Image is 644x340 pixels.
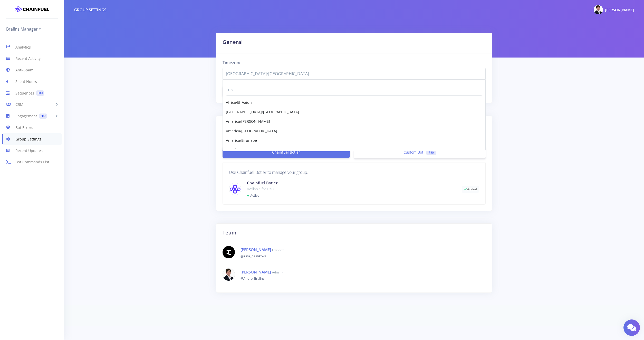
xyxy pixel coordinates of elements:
[223,268,235,281] img: Andre_Braiins Photo
[229,184,241,194] img: Chainfuel Botler
[241,276,264,281] small: @Andre_Braiins
[272,270,284,275] small: admin
[223,146,350,158] a: Chainfuel Botler
[36,90,44,96] span: PRO
[223,60,242,66] label: Timezone
[229,169,479,176] p: Use Chainfuel Botler to manage your group.
[241,254,266,258] small: @irina_bashkova
[403,150,423,155] span: Custom Bot
[2,133,62,145] a: Group Settings
[74,7,106,13] div: Group Settings
[223,98,486,107] li: Africa/El_Aaiun
[223,229,486,237] h2: Team
[223,145,486,155] li: America/[GEOGRAPHIC_DATA]
[39,114,47,119] span: PRO
[594,5,603,14] img: @Andre_Braiins Photo
[223,68,486,80] span: Africa/Abidjan
[250,193,259,198] small: Active
[223,38,486,46] h2: General
[15,4,49,14] img: chainfuel-logo
[247,186,454,192] p: Available for FREE
[223,246,235,258] img: irina_bashkova Photo
[6,25,41,33] a: Braiins Manager
[426,150,436,155] span: PRO
[223,126,486,136] li: America/[GEOGRAPHIC_DATA]
[223,117,486,126] li: America/[PERSON_NAME]
[247,192,249,198] span: ●
[272,248,284,252] small: owner
[605,7,634,12] span: [PERSON_NAME]
[241,269,271,275] a: [PERSON_NAME]
[462,186,479,193] button: Added
[226,71,483,77] span: Africa/Abidjan
[590,4,634,15] a: @Andre_Braiins Photo [PERSON_NAME]
[241,247,271,252] a: [PERSON_NAME]
[223,136,486,145] li: America/Eirunepe
[223,107,486,117] li: [GEOGRAPHIC_DATA]/[GEOGRAPHIC_DATA]
[247,180,454,186] h4: Chainfuel Botler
